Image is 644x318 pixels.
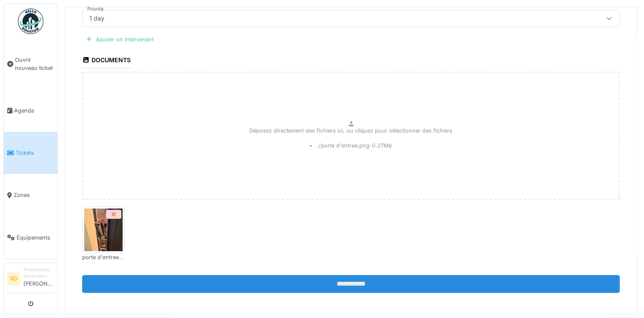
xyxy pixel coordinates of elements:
[82,54,131,68] div: Documents
[82,34,157,45] div: Ajouter un intervenant
[23,266,54,280] div: Responsable demandeur
[86,14,108,23] div: 1 day
[4,217,57,259] a: Équipements
[82,253,125,261] div: porte d'entree.png
[15,56,54,72] span: Ouvrir nouveau ticket
[16,149,54,157] span: Tickets
[4,132,57,174] a: Tickets
[310,142,392,150] li: ./porte d'entree.png - 0.27 Mb
[7,272,20,285] li: BD
[4,90,57,132] a: Agenda
[249,127,452,135] p: Déposez directement des fichiers ici, ou cliquez pour sélectionner des fichiers
[4,39,57,90] a: Ouvrir nouveau ticket
[18,9,43,34] img: Badge_color-CXgf-gQk.svg
[14,107,54,115] span: Agenda
[4,174,57,216] a: Zones
[84,208,123,251] img: 5riycx6aov6d13vhrg9w6if1fsg8
[23,266,54,291] li: [PERSON_NAME]
[7,266,54,293] a: BD Responsable demandeur[PERSON_NAME]
[86,6,106,13] label: Priorité
[17,234,54,242] span: Équipements
[14,191,54,199] span: Zones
